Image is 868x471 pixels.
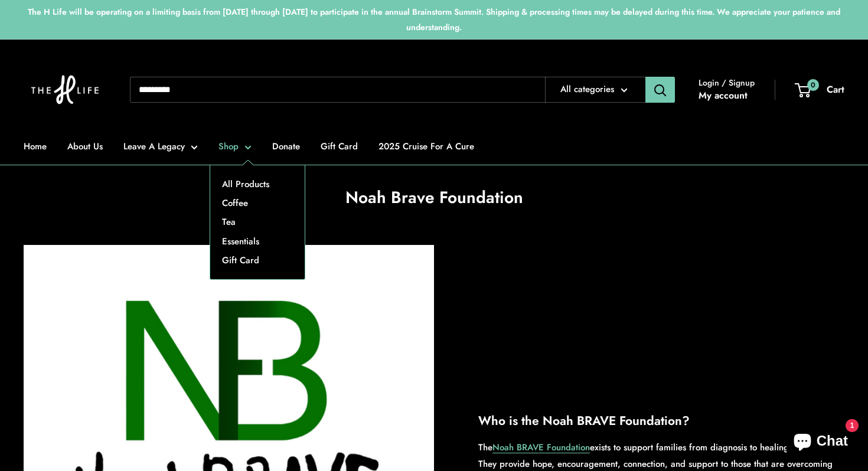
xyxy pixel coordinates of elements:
a: Gift Card [321,138,358,155]
a: Donate [272,138,300,155]
a: Coffee [210,194,305,212]
a: Essentials [210,232,305,251]
a: Tea [210,212,305,231]
a: Shop [218,138,252,155]
h2: Who is the Noah BRAVE Foundation? [478,412,844,431]
a: About Us [67,138,103,155]
a: All Products [210,175,305,194]
span: 0 [807,79,819,91]
a: Gift Card [210,251,305,270]
inbox-online-store-chat: Shopify online store chat [783,423,859,462]
button: Search [645,77,675,103]
input: Search... [130,77,545,103]
a: Noah BRAVE Foundation [492,441,590,454]
a: Home [24,138,47,155]
span: Login / Signup [699,75,755,90]
a: 0 Cart [796,81,844,99]
span: Cart [827,83,844,96]
a: 2025 Cruise For A Cure [378,138,474,155]
a: My account [699,87,748,104]
img: The H Life [24,51,106,128]
a: Leave A Legacy [123,138,198,155]
h1: Noah Brave Foundation [345,186,523,210]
